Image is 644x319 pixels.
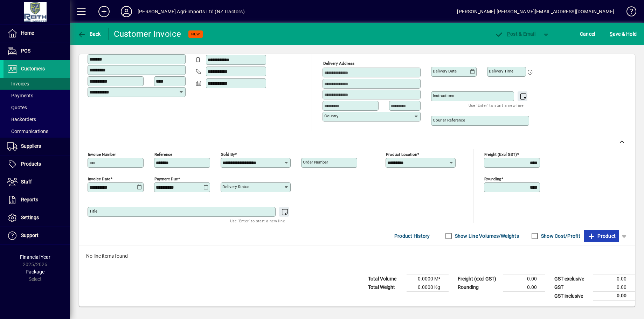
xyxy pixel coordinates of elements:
a: Products [4,155,70,173]
a: Suppliers [4,138,70,155]
mat-label: Delivery time [489,69,513,74]
mat-hint: Use 'Enter' to start a new line [469,101,524,109]
td: 0.00 [503,275,545,283]
a: Payments [4,90,70,102]
mat-label: Product location [386,152,417,157]
span: P [507,31,510,37]
span: POS [21,48,30,54]
mat-label: Invoice date [88,176,110,181]
mat-label: Order number [303,160,328,165]
span: Communications [7,129,48,134]
a: Communications [4,125,70,137]
span: Staff [21,179,32,185]
a: Knowledge Base [621,1,635,24]
label: Show Line Volumes/Weights [453,233,519,240]
a: Home [4,25,70,42]
span: Product [587,230,616,242]
td: GST exclusive [551,275,593,283]
td: GST [551,283,593,292]
td: Freight (excl GST) [454,275,503,283]
a: Staff [4,173,70,191]
button: Cancel [578,28,597,40]
td: 0.00 [503,283,545,292]
span: Cancel [580,28,595,40]
mat-label: Title [89,209,97,214]
td: 0.00 [593,275,635,283]
td: Total Weight [365,283,407,292]
a: Settings [4,209,70,227]
mat-label: Payment due [154,176,178,181]
span: Backorders [7,117,36,122]
mat-label: Rounding [484,176,501,181]
a: Support [4,227,70,244]
button: Add [93,5,115,18]
a: Quotes [4,102,70,113]
span: Payments [7,93,33,98]
button: Product [584,230,619,242]
a: Reports [4,191,70,209]
mat-label: Instructions [433,93,454,98]
td: 0.00 [593,283,635,292]
span: Support [21,233,39,238]
span: ave & Hold [610,28,637,40]
app-page-header-button: Back [70,28,109,40]
td: 0.0000 M³ [407,275,449,283]
span: NEW [191,32,200,36]
button: Post & Email [491,28,539,40]
span: ost & Email [495,31,535,37]
mat-label: Reference [154,152,172,157]
button: Product History [392,230,433,242]
span: Product History [394,230,430,242]
mat-hint: Use 'Enter' to start a new line [230,217,285,225]
div: [PERSON_NAME] [PERSON_NAME][EMAIL_ADDRESS][DOMAIN_NAME] [457,6,614,17]
button: Save & Hold [608,28,638,40]
td: 0.0000 Kg [407,283,449,292]
button: Back [76,28,103,40]
span: Financial Year [20,254,50,260]
div: No line items found [79,245,635,267]
td: 0.00 [593,292,635,300]
span: Reports [21,197,38,202]
div: Customer Invoice [114,28,181,40]
a: Backorders [4,113,70,125]
span: Invoices [7,81,29,86]
label: Show Cost/Profit [540,233,580,240]
mat-label: Invoice number [88,152,116,157]
td: Total Volume [365,275,407,283]
span: Back [77,31,101,37]
mat-label: Country [324,113,338,118]
button: Profile [115,5,138,18]
td: Rounding [454,283,503,292]
span: Home [21,30,34,36]
mat-label: Delivery status [222,184,249,189]
mat-label: Sold by [221,152,235,157]
span: Package [26,269,44,275]
span: Settings [21,215,39,220]
td: GST inclusive [551,292,593,300]
span: Customers [21,66,45,71]
a: POS [4,42,70,60]
span: S [610,31,612,37]
mat-label: Courier Reference [433,118,465,123]
span: Suppliers [21,143,41,149]
span: Quotes [7,105,27,110]
mat-label: Freight (excl GST) [484,152,517,157]
span: Products [21,161,41,167]
a: Invoices [4,78,70,90]
div: [PERSON_NAME] Agri-Imports Ltd (NZ Tractors) [138,6,245,17]
mat-label: Delivery date [433,69,457,74]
